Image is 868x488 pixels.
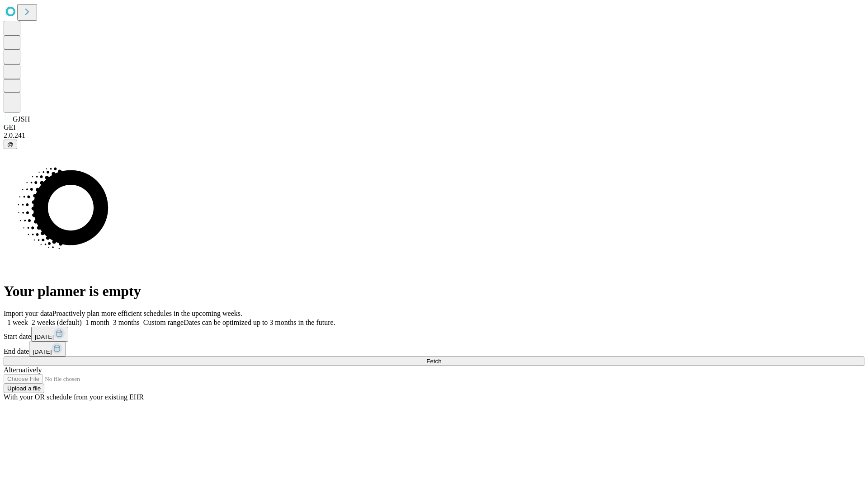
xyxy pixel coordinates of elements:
span: Dates can be optimized up to 3 months in the future. [184,319,335,326]
span: Import your data [4,310,52,317]
button: Upload a file [4,384,44,393]
span: [DATE] [35,333,54,340]
span: With your OR schedule from your existing EHR [4,393,144,401]
span: Custom range [143,319,184,326]
div: GEI [4,123,864,131]
span: @ [7,141,14,148]
div: Start date [4,327,864,342]
span: [DATE] [33,348,52,355]
div: 2.0.241 [4,131,864,140]
button: Fetch [4,357,864,366]
span: 3 months [113,319,140,326]
span: 1 month [85,319,109,326]
span: 2 weeks (default) [32,319,82,326]
button: @ [4,140,17,149]
h1: Your planner is empty [4,283,864,300]
span: Fetch [426,358,441,365]
button: [DATE] [31,327,68,342]
span: GJSH [13,115,30,123]
div: End date [4,342,864,357]
span: Alternatively [4,366,42,374]
span: Proactively plan more efficient schedules in the upcoming weeks. [52,310,242,317]
span: 1 week [7,319,28,326]
button: [DATE] [29,342,66,357]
